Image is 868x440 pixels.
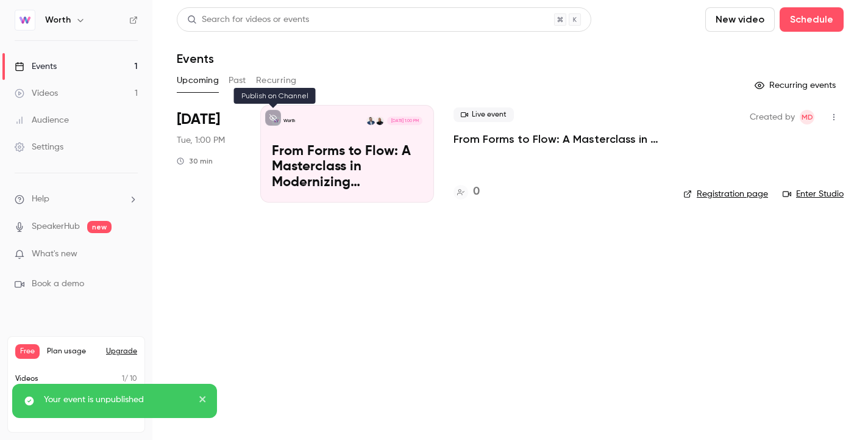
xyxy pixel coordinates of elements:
[454,107,514,122] span: Live event
[15,373,38,384] p: Videos
[260,105,434,203] a: From Forms to Flow: A Masterclass in Modernizing Onboarding for Better UnderwritingWorthDevon Wij...
[454,132,664,146] a: From Forms to Flow: A Masterclass in Modernizing Onboarding for Better Underwriting
[387,117,422,125] span: [DATE] 1:00 PM
[106,347,137,356] button: Upgrade
[177,105,241,203] div: Sep 23 Tue, 1:00 PM (America/New York)
[272,144,422,191] p: From Forms to Flow: A Masterclass in Modernizing Onboarding for Better Underwriting
[750,110,795,124] span: Created by
[256,71,297,90] button: Recurring
[32,248,77,261] span: What's new
[800,110,814,124] span: Marilena De Niear
[283,118,295,124] p: Worth
[122,373,137,384] p: / 10
[15,141,63,153] div: Settings
[177,71,219,90] button: Upcoming
[683,188,768,200] a: Registration page
[15,193,138,206] li: help-dropdown-opener
[15,114,69,126] div: Audience
[32,220,80,233] a: SpeakerHub
[45,14,71,26] h6: Worth
[229,71,246,90] button: Past
[366,117,375,125] img: Sal Rehmetullah
[44,394,190,406] p: Your event is unpublished
[473,184,480,200] h4: 0
[802,110,813,124] span: MD
[177,134,225,146] span: Tue, 1:00 PM
[780,7,844,32] button: Schedule
[783,188,844,200] a: Enter Studio
[122,375,124,383] span: 1
[87,221,112,233] span: new
[187,13,309,26] div: Search for videos or events
[705,7,775,32] button: New video
[15,87,58,99] div: Videos
[454,184,480,200] a: 0
[15,60,57,73] div: Events
[749,76,844,95] button: Recurring events
[15,10,35,30] img: Worth
[32,278,84,290] span: Book a demo
[15,344,40,359] span: Free
[177,156,213,166] div: 30 min
[199,394,207,408] button: close
[32,193,49,206] span: Help
[47,347,99,356] span: Plan usage
[375,117,384,125] img: Devon Wijesinghe
[177,51,214,66] h1: Events
[123,249,138,260] iframe: Noticeable Trigger
[177,110,220,129] span: [DATE]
